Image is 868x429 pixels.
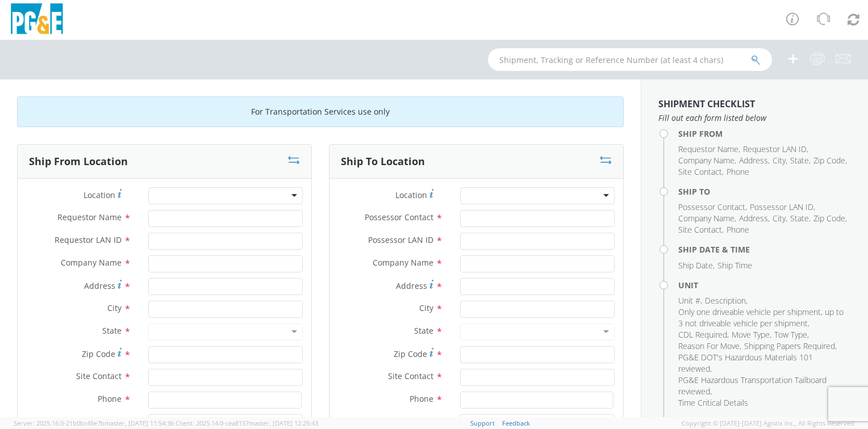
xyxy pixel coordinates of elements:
[107,302,122,313] span: City
[773,213,786,224] span: City
[678,166,722,177] span: Site Contact
[61,257,122,268] span: Company Name
[76,371,122,381] span: Site Contact
[678,213,736,224] li: ,
[678,340,741,352] li: ,
[678,295,702,306] li: ,
[388,371,433,381] span: Site Contact
[744,340,837,352] li: ,
[395,190,427,200] span: Location
[773,155,786,166] span: City
[658,112,851,124] span: Fill out each form listed below
[732,329,771,340] li: ,
[14,419,174,427] span: Server: 2025.16.0-21b0bc45e7b
[739,155,770,166] li: ,
[678,329,729,340] li: ,
[98,393,122,404] span: Phone
[365,212,433,222] span: Possessor Contact
[678,397,748,408] span: Time Critical Details
[774,329,807,340] span: Tow Type
[727,166,749,177] span: Phone
[678,340,740,351] span: Reason For Move
[678,245,851,254] h4: Ship Date & Time
[9,3,65,37] img: pge-logo-06675f144f4cfa6a6814.png
[82,416,122,427] span: Add Notes
[82,348,115,359] span: Zip Code
[396,280,427,291] span: Address
[705,295,746,306] span: Description
[470,419,495,427] a: Support
[705,295,748,306] li: ,
[727,224,749,235] span: Phone
[102,325,122,336] span: State
[368,234,433,245] span: Possessor LAN ID
[678,260,715,271] li: ,
[373,257,433,268] span: Company Name
[678,155,736,166] li: ,
[678,352,813,374] span: PG&E DOT's Hazardous Materials 101 reviewed
[658,98,755,110] strong: Shipment Checklist
[813,155,847,166] li: ,
[773,213,787,224] li: ,
[739,155,768,166] span: Address
[84,280,115,291] span: Address
[678,224,722,235] span: Site Contact
[717,260,752,271] span: Ship Time
[678,166,724,178] li: ,
[678,224,724,235] li: ,
[414,325,433,336] span: State
[739,213,770,224] li: ,
[743,144,807,154] span: Requestor LAN ID
[84,190,115,200] span: Location
[105,419,174,427] span: master, [DATE] 11:54:36
[678,213,735,224] span: Company Name
[249,419,318,427] span: master, [DATE] 12:25:43
[678,155,735,166] span: Company Name
[773,155,787,166] li: ,
[678,295,700,306] span: Unit #
[419,302,433,313] span: City
[774,329,809,340] li: ,
[394,348,427,359] span: Zip Code
[57,212,122,222] span: Requestor Name
[678,144,738,154] span: Requestor Name
[744,340,835,351] span: Shipping Papers Required
[678,187,851,196] h4: Ship To
[813,213,847,224] li: ,
[790,213,811,224] li: ,
[678,306,844,329] span: Only one driveable vehicle per shipment, up to 3 not driveable vehicle per shipment
[750,201,815,213] li: ,
[739,213,768,224] span: Address
[176,419,318,427] span: Client: 2025.14.0-cea8157
[678,144,740,155] li: ,
[678,201,745,212] span: Possessor Contact
[488,48,772,71] input: Shipment, Tracking or Reference Number (at least 4 chars)
[790,155,809,166] span: State
[678,201,747,213] li: ,
[678,281,851,289] h4: Unit
[790,213,809,224] span: State
[813,213,845,224] span: Zip Code
[678,329,727,340] span: CDL Required
[17,96,624,127] div: For Transportation Services use only
[682,419,854,428] span: Copyright © [DATE]-[DATE] Agistix Inc., All Rights Reserved
[394,416,433,427] span: Add Notes
[678,375,827,397] span: PG&E Hazardous Transportation Tailboard reviewed
[29,156,128,167] h3: Ship From Location
[678,352,848,375] li: ,
[732,329,770,340] span: Move Type
[813,155,845,166] span: Zip Code
[55,234,122,245] span: Requestor LAN ID
[790,155,811,166] li: ,
[678,375,848,397] li: ,
[743,144,808,155] li: ,
[750,201,813,212] span: Possessor LAN ID
[341,156,425,167] h3: Ship To Location
[502,419,530,427] a: Feedback
[678,129,851,138] h4: Ship From
[678,306,848,329] li: ,
[678,260,713,271] span: Ship Date
[410,393,433,404] span: Phone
